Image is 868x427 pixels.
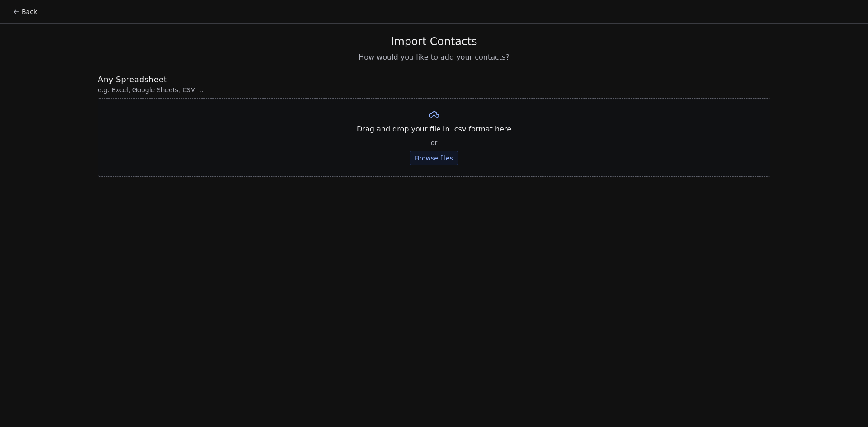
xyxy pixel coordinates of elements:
span: How would you like to add your contacts? [359,52,509,63]
span: Drag and drop your file in .csv format here [357,124,511,135]
button: Back [7,4,42,20]
span: Import Contacts [391,35,477,48]
span: Any Spreadsheet [98,74,770,85]
button: Browse files [410,151,458,165]
span: e.g. Excel, Google Sheets, CSV ... [98,85,770,94]
span: or [431,138,437,147]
